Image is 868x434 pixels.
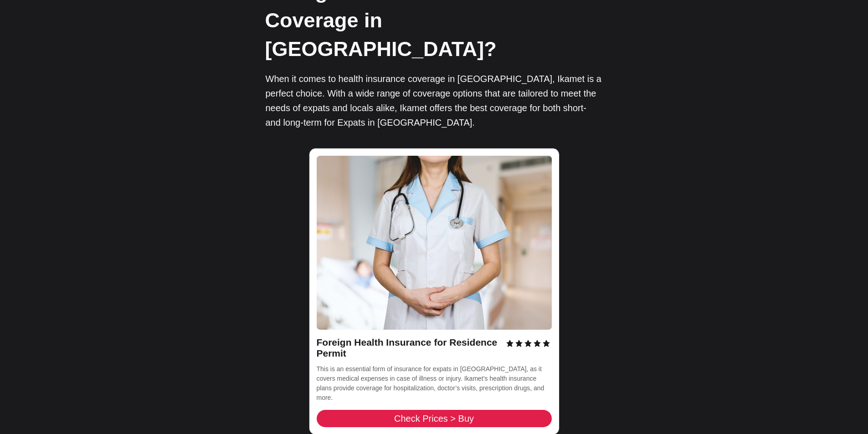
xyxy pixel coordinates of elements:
img: photo-1584432810601-6c7f27d2362b-2.jpg [317,156,552,330]
a: Check Prices > Buy [317,410,552,427]
span: This is an essential form of insurance for expats in [GEOGRAPHIC_DATA], as it covers medical expe... [317,365,546,401]
p: When it comes to health insurance coverage in [GEOGRAPHIC_DATA], Ikamet is a perfect choice. With... [266,71,603,130]
span: Check Prices > Buy [394,414,474,423]
span: Foreign Health Insurance for Residence Permit [317,337,500,358]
